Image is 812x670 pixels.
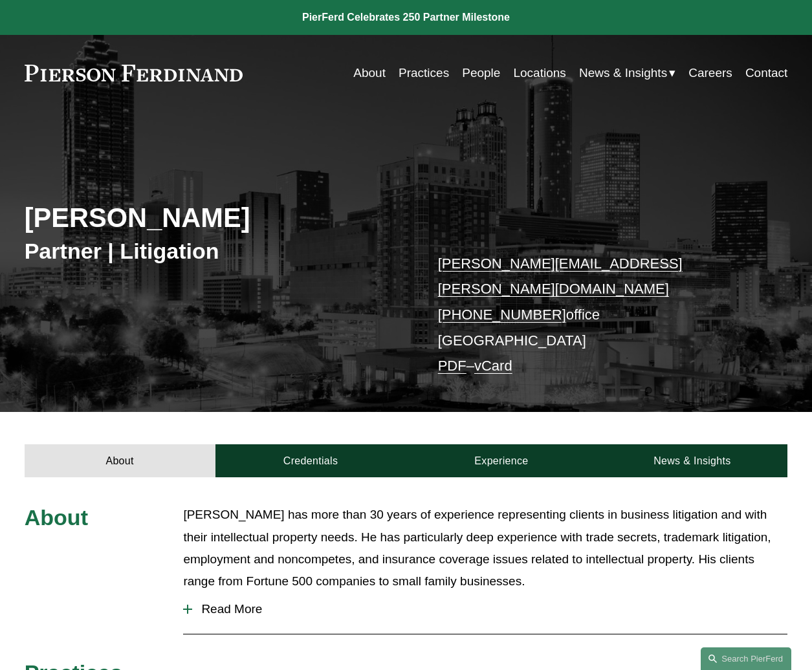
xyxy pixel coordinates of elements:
[183,592,787,626] button: Read More
[688,61,732,85] a: Careers
[406,444,597,477] a: Experience
[25,202,406,234] h2: [PERSON_NAME]
[192,602,787,616] span: Read More
[183,504,787,592] p: [PERSON_NAME] has more than 30 years of experience representing clients in business litigation an...
[353,61,386,85] a: About
[474,358,512,374] a: vCard
[25,444,215,477] a: About
[701,647,791,670] a: Search this site
[25,505,88,530] span: About
[215,444,406,477] a: Credentials
[513,61,565,85] a: Locations
[579,61,675,85] a: folder dropdown
[745,61,787,85] a: Contact
[399,61,449,85] a: Practices
[25,237,406,265] h3: Partner | Litigation
[579,62,667,84] span: News & Insights
[438,358,466,374] a: PDF
[438,307,566,323] a: [PHONE_NUMBER]
[462,61,500,85] a: People
[597,444,787,477] a: News & Insights
[438,251,756,379] p: office [GEOGRAPHIC_DATA] –
[438,255,683,297] a: [PERSON_NAME][EMAIL_ADDRESS][PERSON_NAME][DOMAIN_NAME]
